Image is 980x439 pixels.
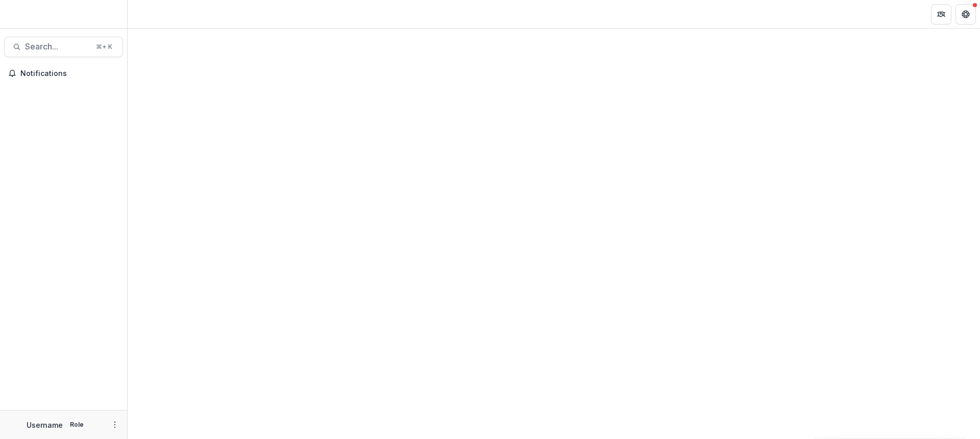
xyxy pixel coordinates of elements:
button: Notifications [4,65,123,82]
button: More [109,419,121,431]
button: Search... [4,37,123,57]
button: Partners [931,4,951,24]
p: Role [67,420,87,429]
span: Notifications [20,69,119,78]
nav: breadcrumb [132,7,175,21]
span: Search... [25,42,90,51]
div: ⌘ + K [94,41,114,53]
p: Username [27,420,63,430]
button: Get Help [955,4,976,24]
